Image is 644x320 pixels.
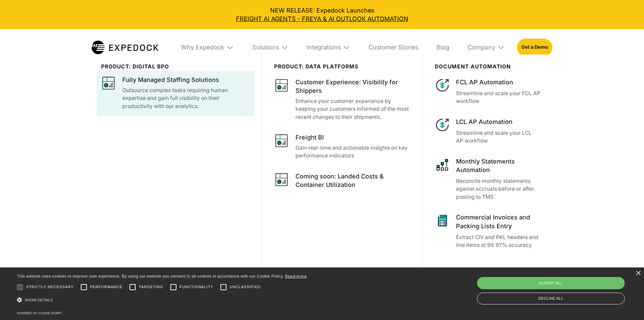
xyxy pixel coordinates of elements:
[461,29,511,66] div: Company
[435,78,543,105] a: FCL AP AutomationStreamline and scale your FCL AP workflow
[285,274,307,279] a: Read more
[181,44,224,51] div: Why Expedock
[435,118,543,145] a: LCL AP AutomationStreamline and scale your LCL AP workflow
[295,97,410,121] p: Enhance your customer experience by keeping your customers informed of the most recent changes to...
[435,157,543,201] a: Monthly Statements AutomationReconcile monthly statements against accruals before or after postin...
[17,295,307,305] div: Show details
[456,89,543,105] p: Streamline and scale your FCL AP workflow
[90,284,123,290] span: Performance
[636,271,641,276] div: Close
[456,213,543,230] div: Commercial Invoices and Packing Lists Entry
[468,44,495,51] div: Company
[477,277,625,289] div: Accept all
[274,172,410,191] a: Coming soon: Landed Costs & Container Utilization
[477,293,625,304] div: Decline all
[610,287,644,320] iframe: Chat Widget
[274,133,410,160] a: Freight BIGain real-time and actionable insights on key performance indicators
[295,78,410,95] div: Customer Experience: Visibility for Shippers
[456,78,543,86] div: FCL AP Automation
[307,44,341,51] div: Integrations
[25,298,53,302] span: Show details
[274,64,410,70] div: PRODUCT: data platforms
[301,29,356,66] div: Integrations
[230,284,261,290] span: Unclassified
[295,133,324,142] div: Freight BI
[139,284,163,290] span: Targeting
[274,78,410,121] a: Customer Experience: Visibility for ShippersEnhance your customer experience by keeping your cust...
[101,64,249,70] div: product: digital bpo
[456,233,543,249] p: Extract CIV and PKL headers and line items at 99.97% accuracy
[101,76,249,110] a: Fully Managed Staffing SolutionsOutsource complex tasks requiring human expertise and gain full v...
[122,76,219,84] div: Fully Managed Staffing Solutions
[122,86,250,110] p: Outsource complex tasks requiring human expertise and gain full visibility on their productivity ...
[6,15,638,23] a: FREIGHT AI AGENTS - FREYA & AI OUTLOOK AUTOMATION
[175,29,240,66] div: Why Expedock
[295,144,410,160] p: Gain real-time and actionable insights on key performance indicators
[252,44,279,51] div: Solutions
[456,118,543,126] div: LCL AP Automation
[435,64,543,70] div: document automation
[430,29,455,66] a: Blog
[517,39,552,56] a: Get a Demo
[17,311,62,315] a: Powered by cookie-script
[6,6,638,23] div: NEW RELEASE: Expedock Launches
[435,213,543,249] a: Commercial Invoices and Packing Lists EntryExtract CIV and PKL headers and line items at 99.97% a...
[456,157,543,174] div: Monthly Statements Automation
[295,172,410,189] div: Coming soon: Landed Costs & Container Utilization
[456,177,543,201] p: Reconcile monthly statements against accruals before or after posting to TMS
[362,29,424,66] a: Customer Stories
[456,129,543,145] p: Streamline and scale your LCL AP workflow
[26,284,74,290] span: Strictly necessary
[180,284,213,290] span: Functionality
[246,29,294,66] div: Solutions
[17,274,284,279] span: This website uses cookies to improve user experience. By using our website you consent to all coo...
